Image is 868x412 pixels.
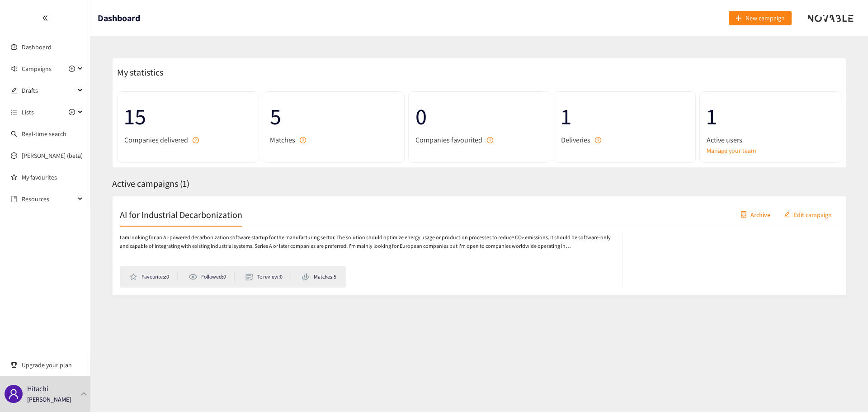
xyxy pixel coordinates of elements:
span: plus-circle [69,66,75,72]
span: Active users [707,134,742,146]
span: edit [784,211,790,218]
button: containerArchive [734,207,777,222]
p: I am looking for an AI-powered decarbonization software startup for the manufacturing sector. The... [120,233,613,251]
button: plusNew campaign [729,11,792,25]
a: Manage your team [707,146,834,156]
span: Resources [22,190,75,208]
span: user [8,388,19,399]
span: question-circle [487,137,493,143]
span: Upgrade your plan [22,356,83,374]
span: Drafts [22,81,75,99]
span: Archive [750,209,770,219]
button: editEdit campaign [777,207,839,222]
a: My favourites [22,168,83,186]
a: [PERSON_NAME] (beta) [22,152,83,160]
li: Favourites: 0 [129,273,178,281]
span: Edit campaign [794,209,832,219]
span: unordered-list [11,109,17,115]
span: 1 [561,99,689,134]
span: question-circle [193,137,199,143]
li: Matches: 5 [302,273,336,281]
span: Companies delivered [124,134,188,146]
span: 5 [270,99,397,134]
span: question-circle [300,137,306,143]
span: Lists [22,103,34,121]
a: Dashboard [22,43,52,51]
span: 1 [707,99,834,134]
span: Companies favourited [415,134,482,146]
span: Deliveries [561,134,590,146]
a: AI for Industrial DecarbonizationcontainerArchiveeditEdit campaignI am looking for an AI-powered ... [112,196,846,295]
span: My statistics [113,66,163,78]
span: container [741,211,747,218]
span: 0 [415,99,543,134]
a: Real-time search [22,130,66,138]
span: plus-circle [69,109,75,115]
span: Matches [270,134,295,146]
span: 15 [124,99,252,134]
span: edit [11,87,17,94]
iframe: Chat Widget [721,314,868,412]
div: チャットウィジェット [721,314,868,412]
span: New campaign [745,13,785,23]
h2: AI for Industrial Decarbonization [120,208,242,221]
li: To review: 0 [245,273,291,281]
span: double-left [42,15,48,21]
span: book [11,196,17,202]
span: question-circle [595,137,601,143]
p: [PERSON_NAME] [27,394,71,404]
p: Hitachi [27,383,48,394]
span: plus [736,15,742,22]
span: Campaigns [22,60,52,78]
span: trophy [11,362,17,368]
li: Followed: 0 [189,273,235,281]
span: sound [11,66,17,72]
span: Active campaigns ( 1 ) [112,178,189,189]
